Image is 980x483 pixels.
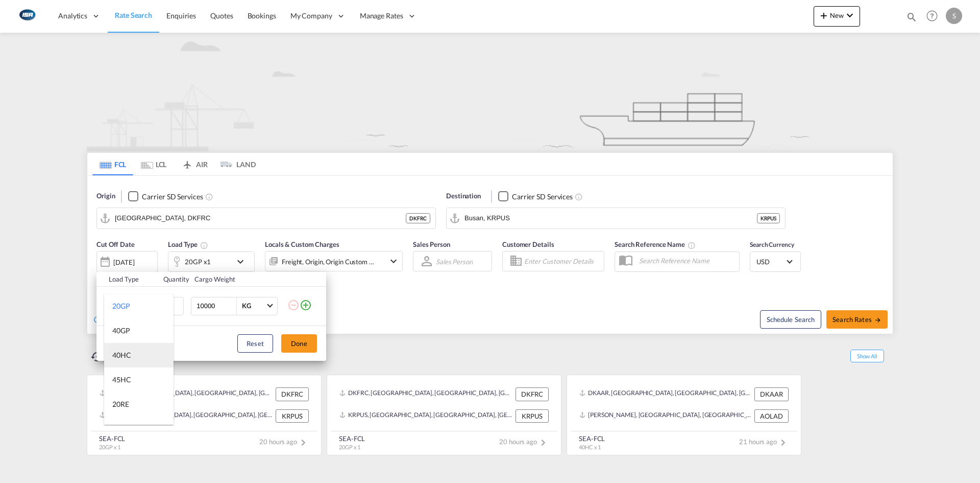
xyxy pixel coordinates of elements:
[112,301,130,311] div: 20GP
[112,350,131,360] div: 40HC
[112,424,129,434] div: 40RE
[112,326,130,336] div: 40GP
[112,399,129,409] div: 20RE
[112,375,131,385] div: 45HC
